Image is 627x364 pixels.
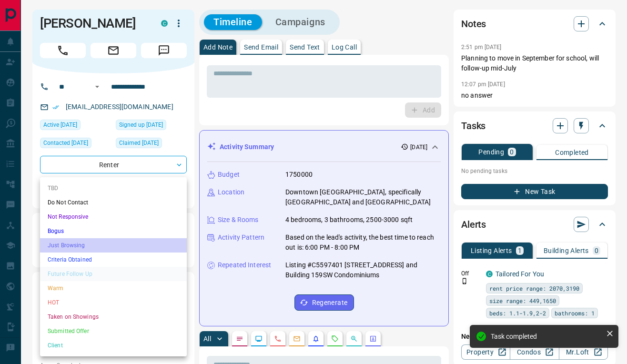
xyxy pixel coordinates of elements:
li: Submitted Offer [40,324,187,338]
li: Just Browsing [40,238,187,253]
li: Bogus [40,224,187,238]
li: Taken on Showings [40,310,187,324]
li: Client [40,338,187,353]
li: Do Not Contact [40,195,187,210]
div: Task completed [491,333,602,340]
li: TBD [40,181,187,195]
li: HOT [40,295,187,310]
li: Criteria Obtained [40,253,187,267]
li: Warm [40,281,187,295]
li: Not Responsive [40,210,187,224]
